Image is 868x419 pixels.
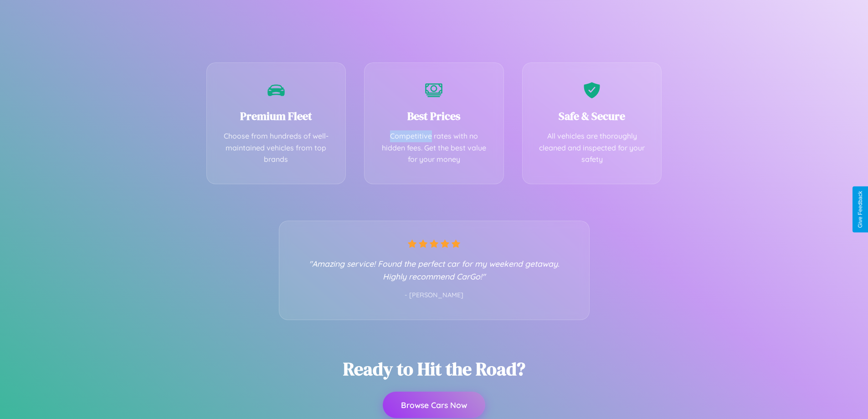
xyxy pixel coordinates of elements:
p: All vehicles are thoroughly cleaned and inspected for your safety [536,130,648,166]
h3: Premium Fleet [221,109,332,124]
p: "Amazing service! Found the perfect car for my weekend getaway. Highly recommend CarGo!" [298,257,571,283]
h3: Best Prices [378,109,490,124]
h2: Ready to Hit the Road? [343,357,525,381]
p: - [PERSON_NAME] [298,290,571,301]
p: Competitive rates with no hidden fees. Get the best value for your money [378,130,490,166]
p: Choose from hundreds of well-maintained vehicles from top brands [221,130,332,166]
div: Give Feedback [857,191,863,228]
button: Browse Cars Now [383,392,485,418]
h3: Safe & Secure [536,109,648,124]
